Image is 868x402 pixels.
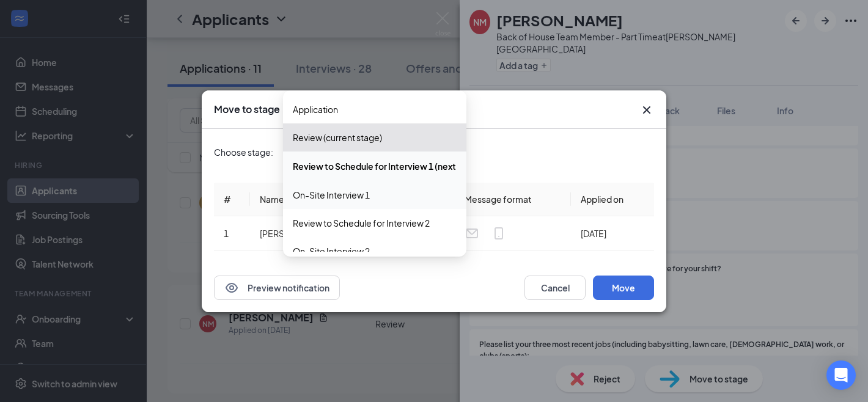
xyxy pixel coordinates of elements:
[455,183,571,216] th: Message format
[214,103,280,116] h3: Move to stage
[293,188,370,202] span: On-Site Interview 1
[639,103,654,117] svg: Cross
[293,103,338,116] span: Application
[571,216,654,251] td: [DATE]
[224,280,239,295] svg: Eye
[524,276,586,300] button: Cancel
[639,103,654,117] button: Close
[293,216,430,230] span: Review to Schedule for Interview 2
[214,183,250,216] th: #
[465,226,479,241] svg: Email
[593,276,654,300] button: Move
[293,244,370,258] span: On-Site Interview 2
[826,360,856,390] div: Open Intercom Messenger
[250,183,369,216] th: Name
[293,159,484,173] span: Review to Schedule for Interview 1 (next stage)
[250,216,369,251] td: [PERSON_NAME]
[214,276,340,300] button: EyePreview notification
[214,145,273,159] span: Choose stage:
[571,183,654,216] th: Applied on
[224,228,229,239] span: 1
[293,131,382,144] span: Review (current stage)
[491,226,506,241] svg: MobileSms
